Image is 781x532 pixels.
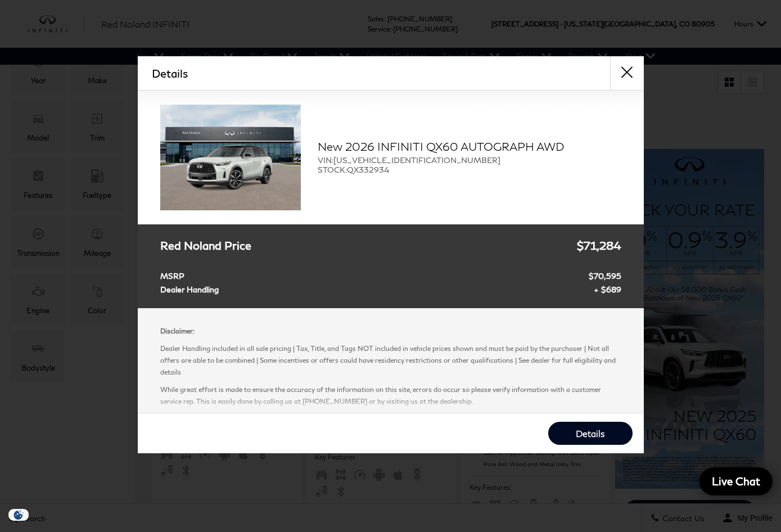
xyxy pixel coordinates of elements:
[318,165,621,174] span: STOCK: QX332934
[318,140,621,152] h2: New 2026 INFINITI QX60 AUTOGRAPH AWD
[160,236,621,255] a: Red Noland Price $71,284
[138,56,644,91] div: Details
[548,422,633,445] a: Details
[160,342,621,378] p: Dealer Handling included in all sale pricing | Tax, Title, and Tags NOT included in vehicle price...
[160,236,257,255] span: Red Noland Price
[6,509,31,521] section: Click to Open Cookie Consent Modal
[160,283,224,297] span: Dealer Handling
[6,509,31,521] img: Opt-Out Icon
[160,384,621,407] p: While great effort is made to ensure the accuracy of the information on this site, errors do occu...
[160,283,621,297] a: Dealer Handling $689
[706,474,766,488] span: Live Chat
[160,327,195,335] strong: Disclaimer:
[699,467,773,495] a: Live Chat
[160,105,301,210] img: INFINITI QX60 AUTOGRAPH AWD
[594,283,621,297] span: $689
[160,269,190,283] span: MSRP
[577,236,621,255] span: $71,284
[610,56,644,90] button: close
[160,269,621,283] a: MSRP $70,595
[589,269,621,283] span: $70,595
[318,155,621,165] span: VIN: [US_VEHICLE_IDENTIFICATION_NUMBER]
